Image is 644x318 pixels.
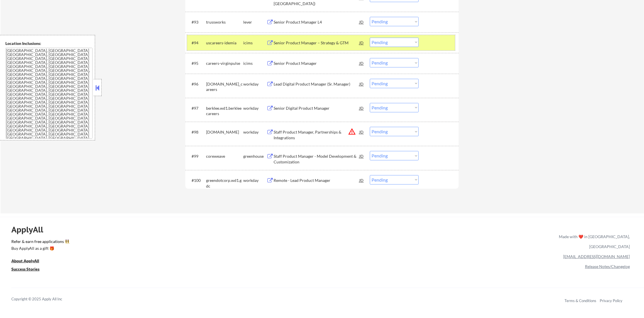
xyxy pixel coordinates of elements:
[192,105,202,111] div: #97
[192,40,202,46] div: #94
[359,38,364,48] div: JD
[243,19,267,25] div: lever
[206,40,243,46] div: uscareers-idemia
[192,19,202,25] div: #93
[5,41,93,46] div: Location Inclusions:
[11,258,39,263] u: About ApplyAll
[585,264,630,269] a: Release Notes/Changelog
[274,81,359,87] div: Lead Digital Product Manager (Sr. Manager)
[274,105,359,111] div: Senior Digital Product Manager
[274,129,359,140] div: Staff Product Manager, Partnerships & Integrations
[274,153,359,165] div: Staff Product Manager - Model Development & Customization
[11,246,68,253] a: Buy ApplyAll as a gift 🎁
[11,266,47,273] a: Success Stories
[11,258,47,265] a: About ApplyAll
[600,298,622,303] a: Privacy Policy
[274,178,359,183] div: Remote - Lead Product Manager
[192,61,202,66] div: #95
[359,151,364,161] div: JD
[206,81,243,92] div: [DOMAIN_NAME]_careers
[11,267,39,271] u: Success Stories
[274,61,359,66] div: Senior Product Manager
[206,19,243,25] div: trussworks
[359,127,364,137] div: JD
[11,225,50,234] div: ApplyAll
[359,58,364,68] div: JD
[206,61,243,66] div: careers-virginpulse
[11,240,440,246] a: Refer & earn free applications 👯‍♀️
[563,254,630,259] a: [EMAIL_ADDRESS][DOMAIN_NAME]
[274,19,359,25] div: Senior Product Manager L4
[565,298,596,303] a: Terms & Conditions
[359,103,364,113] div: JD
[11,246,68,250] div: Buy ApplyAll as a gift 🎁
[243,61,267,66] div: icims
[359,17,364,27] div: JD
[359,79,364,89] div: JD
[206,153,243,159] div: coreweave
[243,153,267,159] div: greenhouse
[192,178,202,183] div: #100
[243,178,267,183] div: workday
[348,128,356,136] button: warning_amber
[11,296,77,302] div: Copyright © 2025 Apply All Inc
[243,105,267,111] div: workday
[192,153,202,159] div: #99
[243,81,267,87] div: workday
[557,232,630,252] div: Made with ❤️ in [GEOGRAPHIC_DATA], [GEOGRAPHIC_DATA]
[192,81,202,87] div: #96
[359,175,364,185] div: JD
[192,129,202,135] div: #98
[243,129,267,135] div: workday
[243,40,267,46] div: icims
[274,40,359,46] div: Senior Product Manager – Strategy & GTM
[206,129,243,135] div: [DOMAIN_NAME]
[206,105,243,117] div: berklee.wd1.berkleecareers
[206,178,243,189] div: greendotcorp.wd1.gdc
